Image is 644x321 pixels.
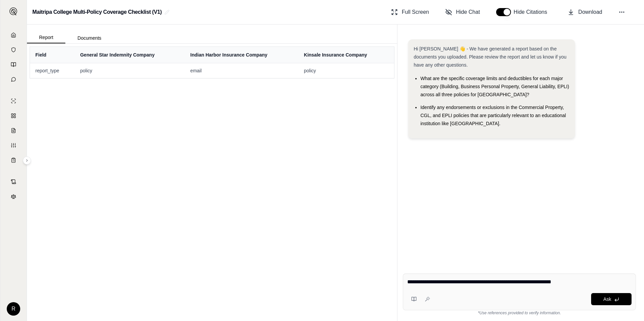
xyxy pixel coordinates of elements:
div: *Use references provided to verify information. [403,310,636,316]
a: Contract Analysis [4,175,23,188]
button: Ask [591,293,632,305]
a: Custom Report [4,139,23,152]
a: Legal Search Engine [4,190,23,203]
button: Report [27,32,65,43]
button: Documents [65,33,114,43]
a: Home [4,28,23,42]
span: Hi [PERSON_NAME] 👋 - We have generated a report based on the documents you uploaded. Please revie... [414,46,567,68]
button: Expand sidebar [23,156,31,165]
th: General Star Indemnity Company [75,47,185,63]
th: Kinsale Insurance Company [298,47,394,63]
span: policy [80,67,180,74]
a: Prompt Library [4,58,23,71]
th: Indian Harbor Insurance Company [185,47,298,63]
a: Coverage Table [4,153,23,167]
span: email [190,67,293,74]
span: Ask [603,296,611,302]
span: Full Screen [402,8,429,16]
span: policy [304,67,389,74]
div: R [7,302,20,316]
span: Identify any endorsements or exclusions in the Commercial Property, CGL, and EPLI policies that a... [420,105,566,126]
button: Download [565,5,605,19]
button: Full Screen [388,5,432,19]
img: Expand sidebar [9,7,18,15]
h2: Maitripa College Multi-Policy Coverage Checklist (V1) [32,6,162,18]
a: Single Policy [4,94,23,108]
span: report_type [35,67,69,74]
a: Claim Coverage [4,124,23,137]
th: Field [30,47,75,63]
button: Hide Chat [443,5,483,19]
span: Hide Citations [514,8,551,16]
button: Expand sidebar [7,5,20,18]
a: Policy Comparisons [4,109,23,122]
span: What are the specific coverage limits and deductibles for each major category (Building, Business... [420,76,569,97]
a: Chat [4,73,23,86]
span: Download [578,8,602,16]
a: Documents Vault [4,43,23,57]
span: Hide Chat [456,8,480,16]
